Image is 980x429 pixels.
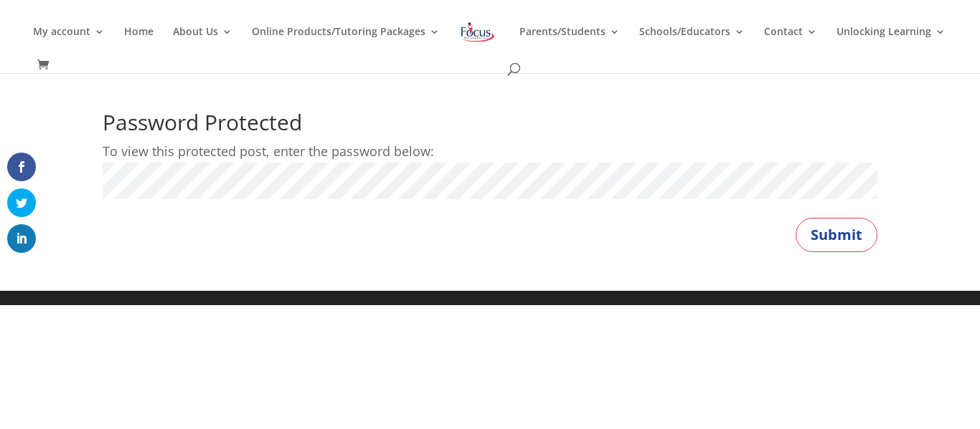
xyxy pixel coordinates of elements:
button: Submit [796,218,877,252]
a: About Us [173,26,232,60]
a: My account [33,26,105,60]
a: Online Products/Tutoring Packages [252,26,440,60]
a: Unlocking Learning [837,26,946,60]
a: Home [124,26,154,60]
a: Contact [764,26,817,60]
h1: Password Protected [103,112,877,140]
img: Focus on Learning [459,19,496,45]
a: Parents/Students [519,26,620,60]
p: To view this protected post, enter the password below: [103,140,877,163]
a: Schools/Educators [639,26,745,60]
